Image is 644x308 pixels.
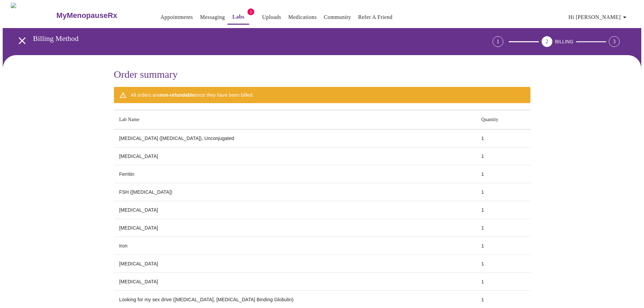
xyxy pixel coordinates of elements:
button: Community [321,10,354,24]
strong: non-refundable [160,92,195,98]
td: [MEDICAL_DATA] [114,201,476,219]
td: FSH ([MEDICAL_DATA]) [114,183,476,201]
td: 1 [476,255,530,273]
a: Medications [288,13,317,22]
td: 1 [476,165,530,183]
div: All orders are once they have been billed. [131,89,254,101]
button: Hi [PERSON_NAME] [566,10,631,24]
td: Ferritin [114,165,476,183]
button: Refer a Friend [355,10,395,24]
button: Medications [286,10,319,24]
button: Labs [228,10,249,25]
img: MyMenopauseRx Logo [11,3,55,28]
td: [MEDICAL_DATA] [114,255,476,273]
div: 3 [609,36,620,47]
td: [MEDICAL_DATA] [114,273,476,291]
span: Hi [PERSON_NAME] [569,13,629,22]
td: 1 [476,273,530,291]
a: Labs [232,12,244,22]
a: Messaging [200,13,225,22]
h3: MyMenopauseRx [56,11,117,20]
td: [MEDICAL_DATA] ([MEDICAL_DATA]), Unconjugated [114,129,476,147]
th: Lab Name [114,110,476,129]
td: 1 [476,147,530,165]
div: 2 [542,36,552,47]
span: 1 [247,8,254,15]
button: Messaging [197,10,228,24]
td: [MEDICAL_DATA] [114,147,476,165]
td: 1 [476,237,530,255]
td: 1 [476,129,530,147]
a: Appointments [161,13,193,22]
td: Iron [114,237,476,255]
div: 1 [493,36,503,47]
a: Refer a Friend [358,13,392,22]
a: MyMenopauseRx [55,4,144,27]
button: Appointments [158,10,196,24]
button: open drawer [12,31,32,51]
td: [MEDICAL_DATA] [114,219,476,237]
h3: Order summary [114,69,530,80]
td: 1 [476,183,530,201]
td: 1 [476,219,530,237]
a: Uploads [262,13,281,22]
h3: Billing Method [33,34,455,43]
span: BILLING [555,39,574,44]
a: Community [324,13,351,22]
th: Quantity [476,110,530,129]
td: 1 [476,201,530,219]
button: Uploads [259,10,284,24]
